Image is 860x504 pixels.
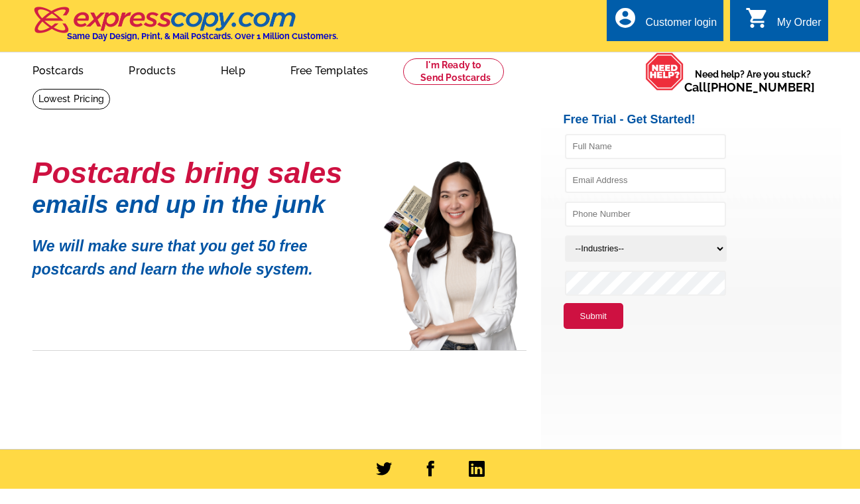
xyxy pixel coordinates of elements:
[745,6,769,30] i: shopping_cart
[684,80,815,94] span: Call
[11,54,105,85] a: Postcards
[32,16,338,41] a: Same Day Design, Print, & Mail Postcards. Over 1 Million Customers.
[565,134,726,159] input: Full Name
[107,54,197,85] a: Products
[32,198,364,212] h1: emails end up in the junk
[645,52,684,91] img: help
[645,17,717,35] div: Customer login
[745,15,822,31] a: shopping_cart My Order
[777,17,822,35] div: My Order
[684,68,822,94] span: Need help? Are you stuck?
[707,80,815,94] a: [PHONE_NUMBER]
[564,303,623,330] button: Submit
[613,15,717,31] a: account_circle Customer login
[32,225,364,281] p: We will make sure that you get 50 free postcards and learn the whole system.
[613,6,637,30] i: account_circle
[200,54,267,85] a: Help
[67,31,338,41] h4: Same Day Design, Print, & Mail Postcards. Over 1 Million Customers.
[269,54,390,85] a: Free Templates
[32,161,364,184] h1: Postcards bring sales
[565,168,726,193] input: Email Address
[565,202,726,227] input: Phone Number
[564,113,841,127] h2: Free Trial - Get Started!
